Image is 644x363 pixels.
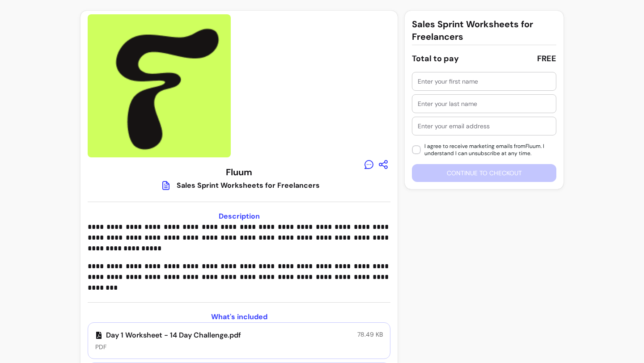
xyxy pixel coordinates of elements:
input: Enter your email address [418,122,551,131]
input: Enter your first name [418,77,551,86]
input: Enter your last name [418,99,551,108]
p: 78.49 KB [357,330,383,339]
div: Total to pay [412,52,459,65]
h3: What's included [88,312,390,322]
img: https://d3pz9znudhj10h.cloudfront.net/e533107c-536a-44c8-8be1-fd1592433337 [88,14,231,157]
p: Day 1 Worksheet - 14 Day Challenge.pdf [95,330,241,341]
h3: Description [88,211,390,222]
div: Sales Sprint Worksheets for Freelancers [177,180,320,191]
div: FREE [537,52,556,65]
h3: Fluum [226,166,252,178]
p: PDF [95,342,241,351]
h3: Sales Sprint Worksheets for Freelancers [412,18,556,43]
